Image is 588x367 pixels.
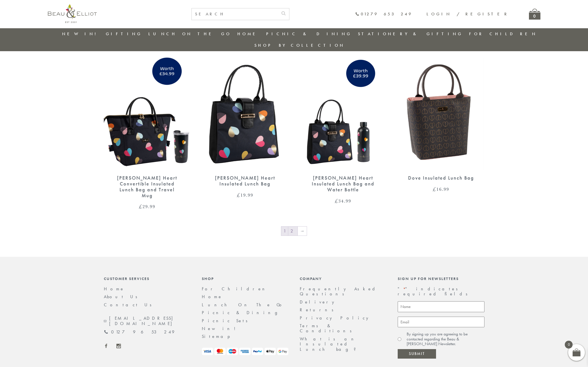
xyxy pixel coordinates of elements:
img: Emily Heart Convertible Lunch Bag and Travel Mug [104,58,191,170]
a: → [298,227,307,236]
input: Submit [398,349,436,359]
p: " " indicates required fields [398,286,484,297]
img: Emily Heart Insulated Lunch Bag and Water Bottle [300,58,386,170]
a: Lunch On The Go [148,31,231,37]
a: Home [202,294,222,300]
span: 0 [565,341,573,349]
a: Frequently Asked Questions [300,286,378,297]
a: Shop by collection [254,43,345,48]
input: SEARCH [192,8,278,20]
a: Sitemap [202,333,238,339]
span: Page 1 [281,227,288,236]
a: For Children [469,31,537,37]
img: Emily Heart Insulated Lunch Bag [202,58,289,170]
div: Company [300,276,386,281]
img: logo [48,4,97,23]
input: Email [398,317,484,328]
a: Terms & Conditions [300,323,355,334]
div: Shop [202,276,289,281]
a: Privacy Policy [300,315,371,321]
img: Dove Insulated Lunch Bag [398,58,484,170]
span: £ [335,197,338,204]
a: 01279 653 249 [104,330,174,335]
a: Delivery [300,299,337,305]
a: What is an Insulated Lunch bag? [300,336,360,352]
a: Contact Us [104,302,155,308]
a: 01279 653 249 [355,12,413,17]
div: Customer Services [104,276,191,281]
a: Emily Heart Insulated Lunch Bag [PERSON_NAME] Heart Insulated Lunch Bag £19.99 [202,58,289,197]
a: Login / Register [427,11,509,17]
div: Dove Insulated Lunch Bag [407,175,475,181]
a: Gifting [106,31,142,37]
a: Picnic & Dining [202,310,283,316]
bdi: 16.99 [433,186,449,192]
a: Home [237,31,260,37]
a: Picnic & Dining [266,31,352,37]
div: Sign up for newsletters [398,276,484,281]
a: For Children [202,286,269,292]
span: £ [139,203,142,210]
div: [PERSON_NAME] Heart Insulated Lunch Bag [212,175,279,187]
input: Name [398,301,484,312]
a: About Us [104,294,141,300]
bdi: 34.99 [335,197,351,204]
bdi: 19.99 [237,192,253,198]
div: [PERSON_NAME] Heart Convertible Insulated Lunch Bag and Travel Mug [114,175,181,198]
nav: Product Pagination [104,226,484,237]
a: Page 2 [288,227,297,236]
a: Dove Insulated Lunch Bag Dove Insulated Lunch Bag £16.99 [398,58,484,192]
a: Emily Heart Convertible Lunch Bag and Travel Mug [PERSON_NAME] Heart Convertible Insulated Lunch ... [104,58,191,209]
div: [PERSON_NAME] Heart Insulated Lunch Bag and Water Bottle [310,175,377,192]
a: 0 [529,9,540,20]
a: Stationery & Gifting [358,31,463,37]
a: New in! [202,326,240,331]
span: £ [237,192,240,198]
a: Emily Heart Insulated Lunch Bag and Water Bottle [PERSON_NAME] Heart Insulated Lunch Bag and Wate... [300,58,386,203]
span: £ [433,186,436,192]
label: By signing up you are agreeing to be contacted regarding the Beau & [PERSON_NAME] Newsletter. [407,332,484,346]
a: Lunch On The Go [202,302,285,308]
bdi: 29.99 [139,203,155,210]
a: Home [104,286,125,292]
img: payment-logos.png [202,348,289,355]
a: New in! [62,31,100,37]
a: [EMAIL_ADDRESS][DOMAIN_NAME] [104,316,191,326]
a: Returns [300,307,337,313]
a: Picnic Sets [202,318,251,324]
